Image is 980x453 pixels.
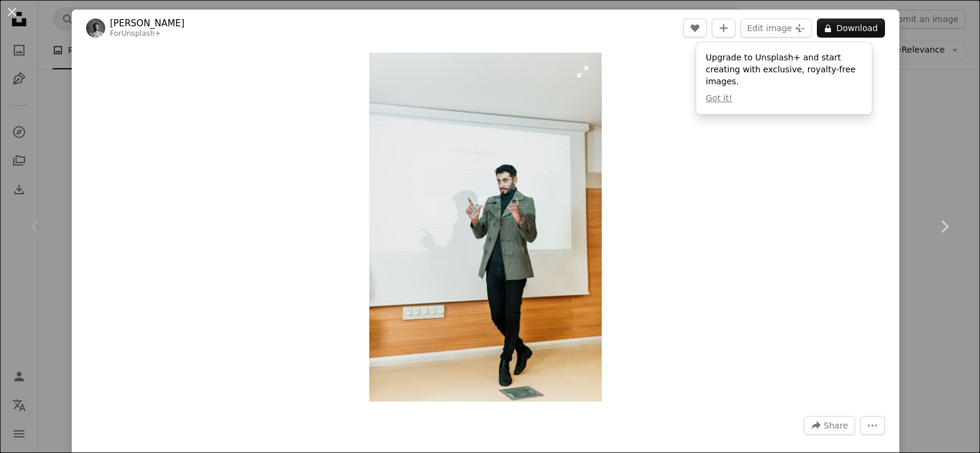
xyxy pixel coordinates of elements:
a: Next [908,169,980,284]
button: Add to Collection [712,19,736,38]
button: Share this image [804,415,855,434]
button: Download [817,19,885,38]
button: Like [683,19,707,38]
button: Zoom in on this image [369,53,602,401]
button: Got it! [706,93,732,105]
img: a man standing in front of a projector screen [369,53,602,401]
button: Edit image [740,19,812,38]
button: More Actions [860,415,885,434]
div: For [110,29,185,39]
img: Go to Yunus Tuğ's profile [86,19,105,38]
a: [PERSON_NAME] [110,17,185,29]
a: Unsplash+ [121,29,161,38]
span: Share [824,416,848,434]
div: Upgrade to Unsplash+ and start creating with exclusive, royalty-free images. [696,42,872,114]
